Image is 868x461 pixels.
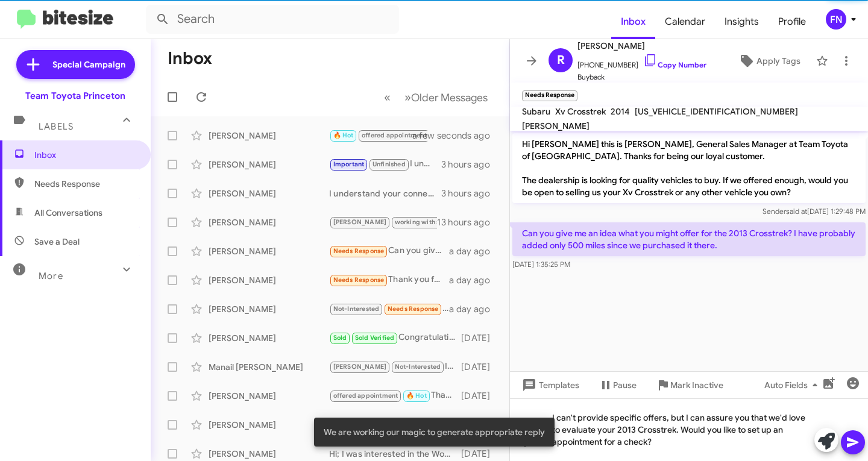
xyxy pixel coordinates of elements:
[449,274,500,286] div: a day ago
[209,245,329,257] div: [PERSON_NAME]
[329,389,461,403] div: Thank you
[209,448,329,460] div: [PERSON_NAME]
[25,90,125,102] div: Team Toyota Princeton
[329,128,427,142] div: I understand you're looking for a new Prius with similar payments. While I can't discuss pricing,...
[510,398,868,461] div: I can't provide specific offers, but I can assure you that we'd love to evaluate your 2013 Crosst...
[384,90,391,105] span: «
[577,53,706,71] span: [PHONE_NUMBER]
[39,121,74,132] span: Labels
[715,4,769,39] a: Insights
[395,363,441,371] span: Not-Interested
[209,390,329,402] div: [PERSON_NAME]
[449,303,500,315] div: a day ago
[728,50,810,72] button: Apply Tags
[329,215,437,229] div: I would like to know if the vehicle is in stock
[329,244,449,258] div: Can you give me an idea what you might offer for the 2013 Crosstrek? I have probably added only 5...
[611,106,630,117] span: 2014
[769,4,816,39] a: Profile
[209,216,329,228] div: [PERSON_NAME]
[520,374,579,396] span: Templates
[411,91,488,104] span: Older Messages
[461,390,500,402] div: [DATE]
[373,160,406,168] span: Unfinished
[333,392,398,400] span: offered appointment
[613,374,637,396] span: Pause
[333,305,380,313] span: Not-Interested
[646,374,733,396] button: Mark Inactive
[333,218,387,226] span: [PERSON_NAME]
[786,207,807,216] span: said at
[209,187,329,199] div: [PERSON_NAME]
[52,58,125,71] span: Special Campaign
[333,247,385,255] span: Needs Response
[209,361,329,373] div: Manail [PERSON_NAME]
[512,260,570,269] span: [DATE] 1:35:25 PM
[826,9,846,30] div: FN
[168,49,212,68] h1: Inbox
[512,222,866,256] p: Can you give me an idea what you might offer for the 2013 Crosstrek? I have probably added only 5...
[34,207,102,219] span: All Conversations
[557,51,565,70] span: R
[329,157,441,171] div: I understand your concerns. We’d love to help you explore options that fit your budget. How about...
[555,106,606,117] span: Xv Crosstrek
[816,9,855,30] button: FN
[461,361,500,373] div: [DATE]
[333,363,387,371] span: [PERSON_NAME]
[755,374,832,396] button: Auto Fields
[406,392,427,400] span: 🔥 Hot
[764,374,822,396] span: Auto Fields
[355,334,395,342] span: Sold Verified
[397,85,495,110] button: Next
[404,90,411,105] span: »
[522,106,550,117] span: Subaru
[441,158,500,171] div: 3 hours ago
[589,374,646,396] button: Pause
[209,130,329,142] div: [PERSON_NAME]
[522,121,590,131] span: [PERSON_NAME]
[34,236,80,248] span: Save a Deal
[655,4,715,39] a: Calendar
[763,207,866,216] span: Sender [DATE] 1:29:48 PM
[209,332,329,344] div: [PERSON_NAME]
[512,133,866,203] p: Hi [PERSON_NAME] this is [PERSON_NAME], General Sales Manager at Team Toyota of [GEOGRAPHIC_DATA]...
[16,50,135,79] a: Special Campaign
[395,218,453,226] span: working with sales
[146,5,399,34] input: Search
[34,178,137,190] span: Needs Response
[324,426,545,438] span: We are working our magic to generate appropriate reply
[388,305,439,313] span: Needs Response
[209,274,329,286] div: [PERSON_NAME]
[377,85,495,110] nav: Page navigation example
[209,303,329,315] div: [PERSON_NAME]
[329,360,461,374] div: It's a federal incentive which dealerships shouldn't be refusing to process
[333,160,365,168] span: Important
[209,419,329,431] div: [PERSON_NAME]
[333,131,354,139] span: 🔥 Hot
[333,334,347,342] span: Sold
[510,374,589,396] button: Templates
[427,130,500,142] div: a few seconds ago
[377,85,398,110] button: Previous
[756,50,800,72] span: Apply Tags
[329,331,461,345] div: Congratulations on your purchase! Many happy miles!
[333,276,385,284] span: Needs Response
[449,245,500,257] div: a day ago
[437,216,500,228] div: 13 hours ago
[577,39,706,53] span: [PERSON_NAME]
[39,271,63,281] span: More
[34,149,137,161] span: Inbox
[329,187,441,199] div: I understand your connection to your Tundra! We can definitely discuss purchasing your vehicle an...
[329,273,449,287] div: Thank you for reaching out and hope you're well!!
[670,374,723,396] span: Mark Inactive
[635,106,798,117] span: [US_VEHICLE_IDENTIFICATION_NUMBER]
[611,4,655,39] a: Inbox
[522,90,577,101] small: Needs Response
[577,71,706,83] span: Buyback
[643,60,706,69] a: Copy Number
[209,158,329,171] div: [PERSON_NAME]
[461,332,500,344] div: [DATE]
